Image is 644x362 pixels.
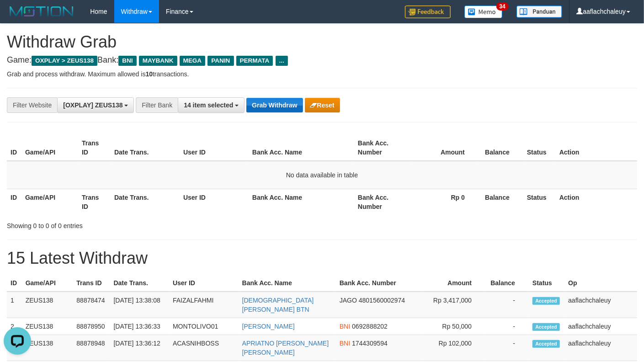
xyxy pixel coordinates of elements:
[145,70,153,78] strong: 10
[7,5,76,18] img: MOTION_logo.png
[485,292,529,318] td: -
[7,33,637,51] h1: Withdraw Grab
[21,135,78,161] th: Game/API
[354,135,411,161] th: Bank Acc. Number
[236,56,273,66] span: PERMATA
[63,101,122,109] span: [OXPLAY] ZEUS138
[242,323,295,330] a: [PERSON_NAME]
[21,189,78,215] th: Game/API
[516,5,562,18] img: panduan.png
[7,69,637,79] p: Grab and process withdraw. Maximum allowed is transactions.
[464,5,503,18] img: Button%20Memo.svg
[352,323,388,330] span: Copy 0692888202 to clipboard
[249,135,354,161] th: Bank Acc. Name
[22,318,73,335] td: ZEUS138
[564,335,637,361] td: aaflachchaleuy
[340,297,357,304] span: JAGO
[73,318,110,335] td: 88878950
[180,189,249,215] th: User ID
[110,275,169,292] th: Date Trans.
[242,297,314,313] a: [DEMOGRAPHIC_DATA][PERSON_NAME] BTN
[529,275,564,292] th: Status
[340,323,350,330] span: BNI
[496,2,509,11] span: 34
[7,56,637,65] h4: Game: Bank:
[57,97,134,113] button: [OXPLAY] ZEUS138
[556,189,637,215] th: Action
[7,292,22,318] td: 1
[22,275,73,292] th: Game/API
[532,297,560,305] span: Accepted
[180,56,206,66] span: MEGA
[169,318,239,335] td: MONTOLIVO01
[249,189,354,215] th: Bank Acc. Name
[411,135,479,161] th: Amount
[73,292,110,318] td: 88878474
[424,335,485,361] td: Rp 102,000
[4,4,31,31] button: Open LiveChat chat widget
[305,98,340,112] button: Reset
[78,135,111,161] th: Trans ID
[479,135,523,161] th: Balance
[118,56,136,66] span: BNI
[246,98,303,112] button: Grab Withdraw
[110,335,169,361] td: [DATE] 13:36:12
[354,189,411,215] th: Bank Acc. Number
[7,97,57,113] div: Filter Website
[485,318,529,335] td: -
[359,297,405,304] span: Copy 4801560002974 to clipboard
[7,275,22,292] th: ID
[239,275,336,292] th: Bank Acc. Name
[7,189,21,215] th: ID
[556,135,637,161] th: Action
[73,275,110,292] th: Trans ID
[352,340,388,347] span: Copy 1744309594 to clipboard
[7,135,21,161] th: ID
[485,335,529,361] td: -
[7,318,22,335] td: 2
[136,97,178,113] div: Filter Bank
[22,335,73,361] td: ZEUS138
[32,56,97,66] span: OXPLAY > ZEUS138
[180,135,249,161] th: User ID
[340,340,350,347] span: BNI
[73,335,110,361] td: 88878948
[405,5,451,18] img: Feedback.jpg
[532,340,560,348] span: Accepted
[7,161,637,189] td: No data available in table
[242,340,329,356] a: APRIATNO [PERSON_NAME] [PERSON_NAME]
[78,189,111,215] th: Trans ID
[111,189,180,215] th: Date Trans.
[111,135,180,161] th: Date Trans.
[110,292,169,318] td: [DATE] 13:38:08
[564,292,637,318] td: aaflachchaleuy
[424,292,485,318] td: Rp 3,417,000
[485,275,529,292] th: Balance
[22,292,73,318] td: ZEUS138
[184,101,233,109] span: 14 item selected
[208,56,234,66] span: PANIN
[564,318,637,335] td: aaflachchaleuy
[479,189,523,215] th: Balance
[169,335,239,361] td: ACASNIHBOSS
[532,323,560,331] span: Accepted
[139,56,177,66] span: MAYBANK
[169,292,239,318] td: FAIZALFAHMI
[336,275,424,292] th: Bank Acc. Number
[110,318,169,335] td: [DATE] 13:36:33
[169,275,239,292] th: User ID
[424,318,485,335] td: Rp 50,000
[564,275,637,292] th: Op
[7,218,261,230] div: Showing 0 to 0 of 0 entries
[7,249,637,267] h1: 15 Latest Withdraw
[523,135,556,161] th: Status
[276,56,288,66] span: ...
[523,189,556,215] th: Status
[424,275,485,292] th: Amount
[178,97,245,113] button: 14 item selected
[411,189,479,215] th: Rp 0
